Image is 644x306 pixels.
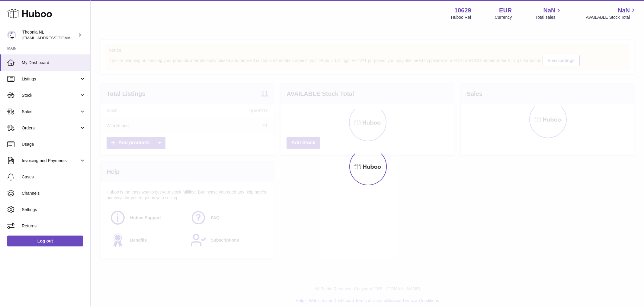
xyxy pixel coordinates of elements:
[22,158,79,164] span: Invoicing and Payments
[22,190,86,196] span: Channels
[586,15,637,20] span: AVAILABLE Stock Total
[22,174,86,180] span: Cases
[22,93,79,98] span: Stock
[454,6,471,15] strong: 10629
[22,125,79,131] span: Orders
[22,207,86,213] span: Settings
[543,6,555,15] span: NaN
[535,15,562,20] span: Total sales
[586,6,637,20] a: NaN AVAILABLE Stock Total
[535,6,562,20] a: NaN Total sales
[451,15,471,20] div: Huboo Ref
[22,142,86,147] span: Usage
[22,60,86,66] span: My Dashboard
[22,76,79,82] span: Listings
[22,109,79,115] span: Sales
[618,6,630,15] span: NaN
[7,236,83,246] a: Log out
[495,15,512,20] div: Currency
[22,29,77,41] div: Theonia NL
[499,6,512,15] strong: EUR
[7,31,16,40] img: internalAdmin-10629@internal.huboo.com
[22,223,86,229] span: Returns
[22,35,89,40] span: [EMAIL_ADDRESS][DOMAIN_NAME]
